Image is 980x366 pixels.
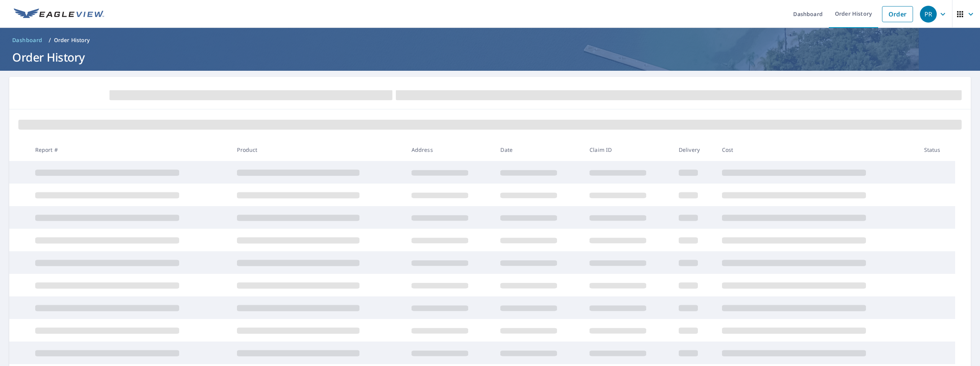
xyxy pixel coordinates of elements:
[29,138,231,161] th: Report #
[49,36,51,45] li: /
[54,36,90,44] p: Order History
[14,8,104,20] img: EV Logo
[918,138,955,161] th: Status
[9,49,971,65] h1: Order History
[9,34,971,46] nav: breadcrumb
[673,138,716,161] th: Delivery
[9,34,46,46] a: Dashboard
[12,36,42,44] span: Dashboard
[583,138,673,161] th: Claim ID
[494,138,583,161] th: Date
[920,6,937,23] div: PR
[405,138,495,161] th: Address
[882,6,913,22] a: Order
[716,138,918,161] th: Cost
[231,138,405,161] th: Product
